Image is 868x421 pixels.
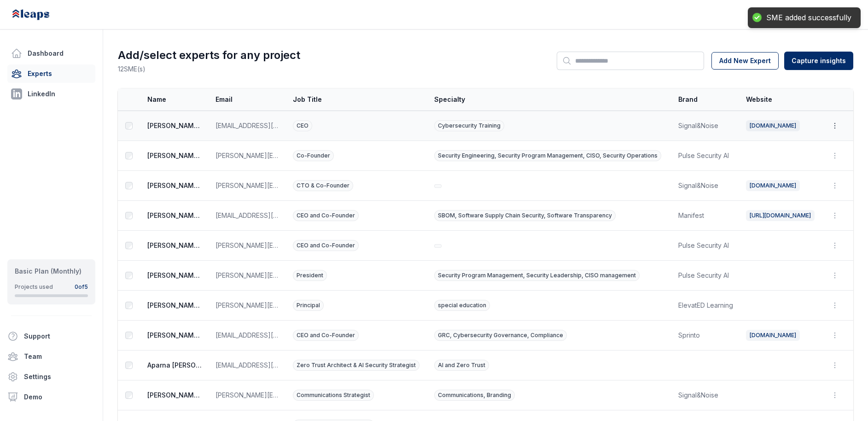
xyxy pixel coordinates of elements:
span: CEO and Co-Founder [293,210,359,221]
a: LinkedIn [7,85,95,103]
a: [DOMAIN_NAME] [746,330,800,341]
img: Leaps [11,5,70,25]
span: [EMAIL_ADDRESS][DOMAIN_NAME] [216,361,280,370]
span: [PERSON_NAME][EMAIL_ADDRESS] [216,241,280,250]
span: [EMAIL_ADDRESS][DOMAIN_NAME] [216,211,280,220]
div: Basic Plan (Monthly) [15,267,88,276]
span: Pulse Security AI [678,271,735,280]
button: Support [4,327,92,345]
span: Principal [293,300,324,311]
span: [PERSON_NAME] [PERSON_NAME] [147,211,203,220]
span: [EMAIL_ADDRESS][DOMAIN_NAME] [216,331,280,340]
div: Projects used [15,283,53,291]
a: Team [4,347,99,366]
span: President [293,270,327,281]
span: Sprinto [678,331,735,340]
span: Security Engineering, Security Program Management, CISO, Security Operations [434,150,661,161]
span: CEO [293,120,312,131]
span: [EMAIL_ADDRESS][DOMAIN_NAME] [216,121,280,130]
a: [URL][DOMAIN_NAME] [746,210,815,221]
span: AI and Zero Trust [434,360,489,371]
a: Dashboard [7,44,95,63]
button: Capture insights [784,52,853,70]
button: Add New Expert [711,52,779,70]
span: Zero Trust Architect & AI Security Strategist [293,360,419,371]
th: Name [140,88,210,111]
span: Signal&Noise [678,391,735,400]
span: [PERSON_NAME] Bardenstein [147,181,203,190]
span: Pulse Security AI [678,151,735,160]
span: Manifest [678,211,735,220]
span: [PERSON_NAME] [PERSON_NAME] [147,331,203,340]
a: [DOMAIN_NAME] [746,180,800,191]
span: [PERSON_NAME][EMAIL_ADDRESS][DOMAIN_NAME] [216,181,280,190]
a: Demo [4,388,99,406]
span: [PERSON_NAME] [PERSON_NAME] [147,151,203,160]
span: Signal&Noise [678,181,735,190]
span: [PERSON_NAME] [PERSON_NAME] [147,121,203,130]
span: [PERSON_NAME][EMAIL_ADDRESS][DOMAIN_NAME] [216,391,280,400]
span: Communications Strategist [293,390,374,401]
span: [PERSON_NAME][EMAIL_ADDRESS][DOMAIN_NAME] [216,301,280,310]
span: Co-Founder [293,150,334,161]
span: CTO & Co-Founder [293,180,353,191]
span: GRC, Cybersecurity Governance, Compliance [434,330,567,341]
span: [PERSON_NAME][EMAIL_ADDRESS] [216,151,280,160]
a: [DOMAIN_NAME] [746,120,800,131]
span: special education [434,300,490,311]
span: Signal&Noise [678,121,735,130]
span: CEO and Co-Founder [293,330,359,341]
span: [PERSON_NAME] [PERSON_NAME] [147,271,203,280]
span: Communications, Branding [434,390,515,401]
span: [PERSON_NAME] [PERSON_NAME] [147,241,203,250]
div: SME added successfully [766,13,851,23]
th: Website [740,88,822,111]
span: Pulse Security AI [678,241,735,250]
p: 12 SME(s) [118,64,300,74]
span: Security Program Management, Security Leadership, CISO management [434,270,640,281]
span: Cybersecurity Training [434,120,504,131]
th: Specialty [429,88,673,111]
a: Experts [7,64,95,83]
th: Email [210,88,287,111]
th: Brand [673,88,740,111]
span: [PERSON_NAME][EMAIL_ADDRESS] [216,271,280,280]
a: Settings [4,368,99,386]
span: Aparna [PERSON_NAME] [147,361,203,370]
span: CEO and Co-Founder [293,240,359,251]
th: Job Title [287,88,429,111]
span: [PERSON_NAME] [PERSON_NAME] [147,391,203,400]
h1: Add/select experts for any project [118,48,300,63]
div: 0 of 5 [75,283,88,291]
span: SBOM, Software Supply Chain Security, Software Transparency [434,210,616,221]
span: [PERSON_NAME] [PERSON_NAME] [147,301,203,310]
span: ElevatED Learning [678,301,735,310]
